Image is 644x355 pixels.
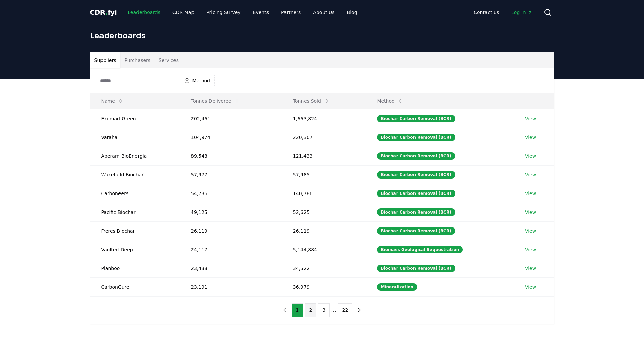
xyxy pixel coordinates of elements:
[377,265,455,272] div: Biochar Carbon Removal (BCR)
[90,240,180,259] td: Vaulted Deep
[525,171,536,178] a: View
[122,6,363,18] nav: Main
[90,128,180,147] td: Varaha
[282,165,366,184] td: 57,985
[282,203,366,221] td: 52,625
[377,152,455,160] div: Biochar Carbon Removal (BCR)
[282,240,366,259] td: 5,144,884
[180,203,282,221] td: 49,125
[282,221,366,240] td: 26,119
[338,303,353,317] button: 22
[377,208,455,216] div: Biochar Carbon Removal (BCR)
[90,147,180,165] td: Aperam BioEnergia
[525,265,536,272] a: View
[308,6,340,18] a: About Us
[105,8,108,16] span: .
[318,303,330,317] button: 3
[180,277,282,296] td: 23,191
[180,184,282,203] td: 54,736
[90,7,117,17] a: CDR.fyi
[90,30,554,41] h1: Leaderboards
[282,259,366,277] td: 34,522
[90,8,117,16] span: CDR fyi
[354,303,365,317] button: next page
[282,128,366,147] td: 220,307
[180,221,282,240] td: 26,119
[377,115,455,122] div: Biochar Carbon Removal (BCR)
[282,184,366,203] td: 140,786
[525,209,536,216] a: View
[506,6,538,18] a: Log in
[185,94,245,108] button: Tonnes Delivered
[180,128,282,147] td: 104,974
[525,134,536,141] a: View
[468,6,504,18] a: Contact us
[371,94,408,108] button: Method
[90,184,180,203] td: Carboneers
[377,246,463,253] div: Biomass Geological Sequestration
[525,284,536,290] a: View
[90,165,180,184] td: Wakefield Biochar
[122,6,166,18] a: Leaderboards
[180,109,282,128] td: 202,461
[511,9,532,16] span: Log in
[120,52,154,68] button: Purchasers
[525,153,536,159] a: View
[377,190,455,197] div: Biochar Carbon Removal (BCR)
[90,259,180,277] td: Planboo
[288,94,335,108] button: Tonnes Sold
[180,240,282,259] td: 24,117
[247,6,274,18] a: Events
[377,227,455,235] div: Biochar Carbon Removal (BCR)
[201,6,246,18] a: Pricing Survey
[305,303,316,317] button: 2
[377,171,455,179] div: Biochar Carbon Removal (BCR)
[525,246,536,253] a: View
[167,6,200,18] a: CDR Map
[180,147,282,165] td: 89,548
[525,190,536,197] a: View
[90,277,180,296] td: CarbonCure
[90,109,180,128] td: Exomad Green
[331,306,336,314] li: ...
[90,52,121,68] button: Suppliers
[292,303,303,317] button: 1
[154,52,183,68] button: Services
[180,75,215,86] button: Method
[377,134,455,141] div: Biochar Carbon Removal (BCR)
[525,227,536,234] a: View
[282,277,366,296] td: 36,979
[180,165,282,184] td: 57,977
[180,259,282,277] td: 23,438
[90,203,180,221] td: Pacific Biochar
[377,283,417,291] div: Mineralization
[525,115,536,122] a: View
[342,6,363,18] a: Blog
[90,221,180,240] td: Freres Biochar
[96,94,129,108] button: Name
[282,147,366,165] td: 121,433
[282,109,366,128] td: 1,663,824
[468,6,538,18] nav: Main
[276,6,306,18] a: Partners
